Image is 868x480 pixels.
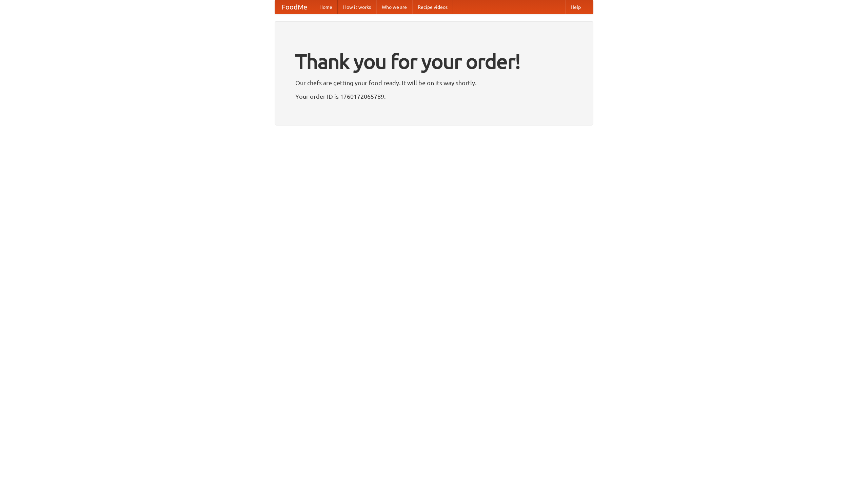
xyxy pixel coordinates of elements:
a: FoodMe [275,0,314,14]
p: Our chefs are getting your food ready. It will be on its way shortly. [295,78,573,88]
a: How it works [338,0,376,14]
a: Help [565,0,586,14]
h1: Thank you for your order! [295,45,573,78]
a: Who we are [376,0,412,14]
a: Home [314,0,338,14]
a: Recipe videos [412,0,453,14]
p: Your order ID is 1760172065789. [295,91,573,101]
